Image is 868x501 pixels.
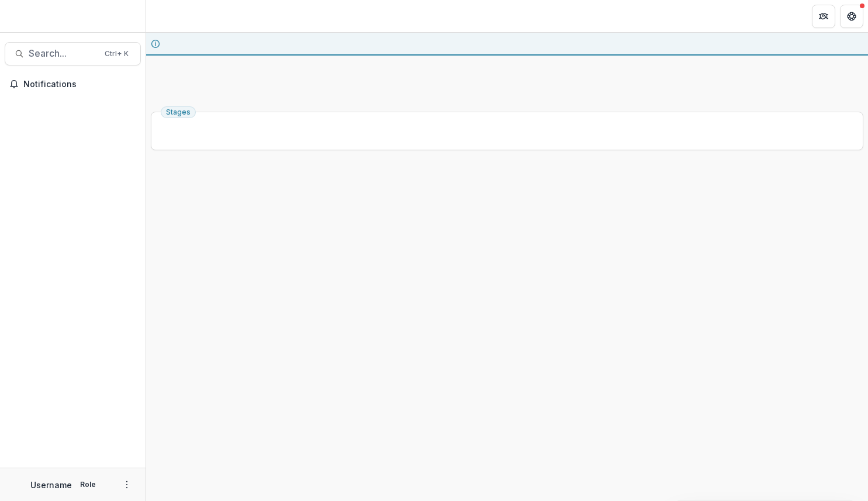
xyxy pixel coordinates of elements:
button: Get Help [840,5,863,28]
p: Username [30,479,72,491]
button: Search... [5,42,141,65]
span: Notifications [23,80,136,89]
span: Stages [166,108,191,116]
button: More [120,478,134,492]
div: Ctrl + K [102,47,131,60]
span: Search... [29,48,98,59]
p: Role [77,479,99,490]
button: Notifications [5,75,141,94]
button: Partners [812,5,835,28]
